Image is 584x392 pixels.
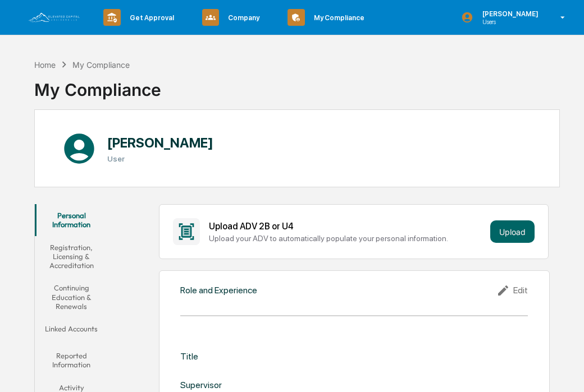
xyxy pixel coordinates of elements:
div: Upload your ADV to automatically populate your personal information. [209,234,486,243]
button: Upload [490,220,535,243]
p: My Compliance [305,13,370,22]
div: My Compliance [72,60,130,70]
h3: User [107,154,213,163]
div: Home [34,60,56,70]
p: Company [219,13,265,22]
button: Registration, Licensing & Accreditation [35,236,108,277]
p: [PERSON_NAME] [473,10,544,18]
button: Continuing Education & Renewals [35,276,108,317]
div: Title [180,351,198,362]
div: Upload ADV 2B or U4 [209,221,486,232]
div: Edit [496,284,528,297]
h1: [PERSON_NAME] [107,135,213,151]
button: Linked Accounts [35,317,108,344]
img: logo [27,11,81,24]
button: Reported Information [35,344,108,376]
p: Get Approval [121,13,180,22]
button: Personal Information [35,204,108,236]
div: Supervisor [180,380,222,390]
div: My Compliance [34,71,161,100]
p: Users [473,18,544,26]
div: Role and Experience [180,285,257,296]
